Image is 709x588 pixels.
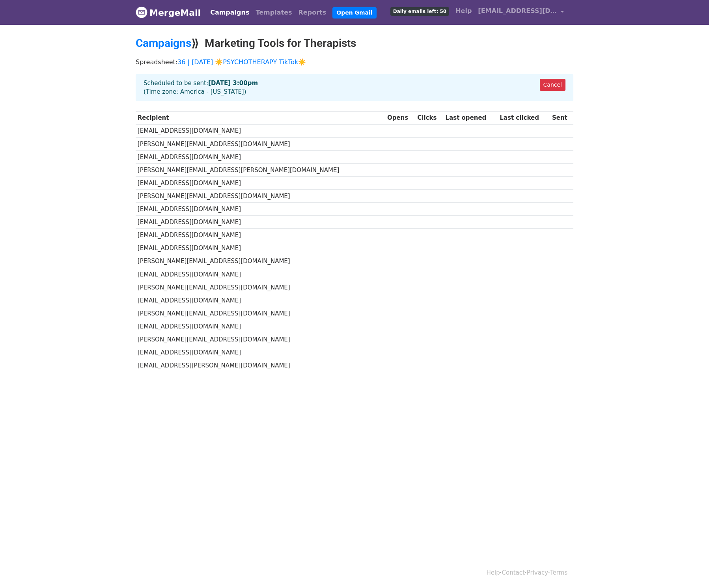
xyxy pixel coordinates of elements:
[332,7,376,19] a: Open Gmail
[136,163,385,176] td: [PERSON_NAME][EMAIL_ADDRESS][PERSON_NAME][DOMAIN_NAME]
[498,111,550,124] th: Last clicked
[475,3,567,22] a: [EMAIL_ADDRESS][DOMAIN_NAME]
[385,111,415,124] th: Opens
[208,80,258,87] strong: [DATE] 3:00pm
[136,37,191,50] a: Campaigns
[390,7,449,16] span: Daily emails left: 50
[136,216,385,229] td: [EMAIL_ADDRESS][DOMAIN_NAME]
[136,137,385,150] td: [PERSON_NAME][EMAIL_ADDRESS][DOMAIN_NAME]
[136,359,385,372] td: [EMAIL_ADDRESS][PERSON_NAME][DOMAIN_NAME]
[136,4,201,21] a: MergeMail
[136,346,385,359] td: [EMAIL_ADDRESS][DOMAIN_NAME]
[207,5,252,20] a: Campaigns
[550,111,573,124] th: Sent
[136,294,385,307] td: [EMAIL_ADDRESS][DOMAIN_NAME]
[136,150,385,163] td: [EMAIL_ADDRESS][DOMAIN_NAME]
[540,79,565,91] a: Cancel
[136,255,385,268] td: [PERSON_NAME][EMAIL_ADDRESS][DOMAIN_NAME]
[136,281,385,294] td: [PERSON_NAME][EMAIL_ADDRESS][DOMAIN_NAME]
[136,37,573,50] h2: ⟫ Marketing Tools for Therapists
[136,111,385,124] th: Recipient
[452,3,475,19] a: Help
[387,3,452,19] a: Daily emails left: 50
[136,177,385,190] td: [EMAIL_ADDRESS][DOMAIN_NAME]
[136,203,385,216] td: [EMAIL_ADDRESS][DOMAIN_NAME]
[136,268,385,281] td: [EMAIL_ADDRESS][DOMAIN_NAME]
[550,569,567,576] a: Terms
[415,111,443,124] th: Clicks
[136,229,385,242] td: [EMAIL_ADDRESS][DOMAIN_NAME]
[487,569,500,576] a: Help
[136,242,385,255] td: [EMAIL_ADDRESS][DOMAIN_NAME]
[444,111,498,124] th: Last opened
[136,124,385,137] td: [EMAIL_ADDRESS][DOMAIN_NAME]
[136,58,573,66] p: Spreadsheet:
[136,333,385,346] td: [PERSON_NAME][EMAIL_ADDRESS][DOMAIN_NAME]
[136,74,573,101] div: Scheduled to be sent: (Time zone: America - [US_STATE])
[527,569,548,576] a: Privacy
[136,190,385,203] td: [PERSON_NAME][EMAIL_ADDRESS][DOMAIN_NAME]
[136,307,385,320] td: [PERSON_NAME][EMAIL_ADDRESS][DOMAIN_NAME]
[177,58,306,66] a: 36 | [DATE] ☀️PSYCHOTHERAPY TikTok☀️
[252,5,295,20] a: Templates
[136,320,385,333] td: [EMAIL_ADDRESS][DOMAIN_NAME]
[136,6,147,18] img: MergeMail logo
[478,6,557,16] span: [EMAIL_ADDRESS][DOMAIN_NAME]
[502,569,525,576] a: Contact
[295,5,330,20] a: Reports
